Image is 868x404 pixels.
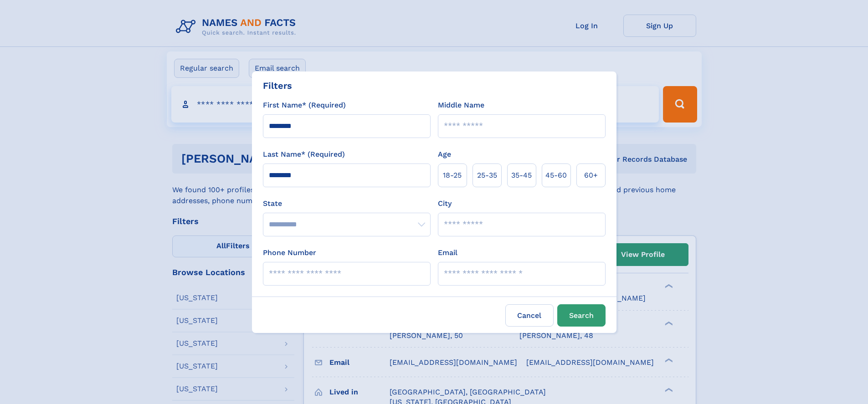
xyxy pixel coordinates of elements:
label: City [438,198,452,209]
label: Middle Name [438,100,484,111]
span: 18‑25 [443,170,462,181]
label: Email [438,247,457,258]
span: 60+ [584,170,598,181]
label: Phone Number [263,247,316,258]
span: 45‑60 [545,170,567,181]
button: Search [557,304,606,327]
label: Cancel [505,304,554,327]
div: Filters [263,79,292,92]
span: 35‑45 [511,170,532,181]
label: First Name* (Required) [263,100,346,111]
label: State [263,198,431,209]
label: Age [438,149,451,160]
span: 25‑35 [477,170,497,181]
label: Last Name* (Required) [263,149,345,160]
